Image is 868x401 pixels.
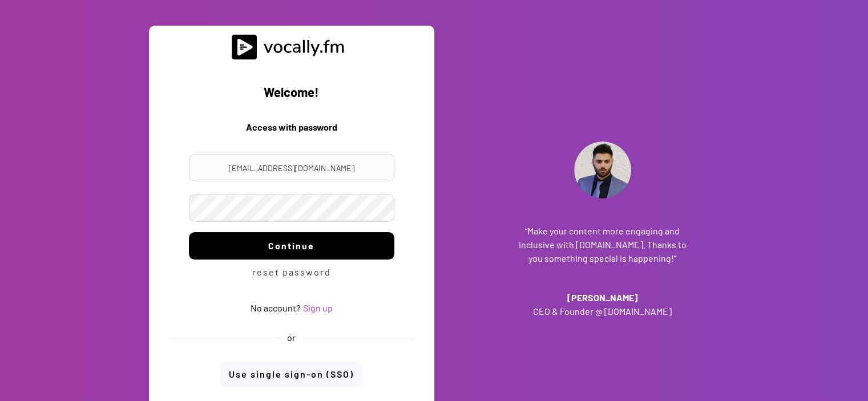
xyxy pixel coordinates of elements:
h3: “Make your content more engaging and inclusive with [DOMAIN_NAME]. Thanks to you something specia... [517,224,688,265]
div: No account? [251,302,300,314]
h3: [PERSON_NAME] [517,291,688,305]
img: Addante_Profile.png [574,141,631,199]
button: reset password [249,260,334,285]
h2: Welcome! [158,83,426,103]
h3: Access with password [158,120,426,141]
input: Your email [189,154,394,181]
button: Sign up [303,302,333,314]
div: or [287,331,296,344]
button: Use single sign-on (SSO) [220,362,362,387]
h3: CEO & Founder @ [DOMAIN_NAME] [517,305,688,318]
img: vocally%20logo.svg [232,34,352,60]
button: Continue [189,232,394,260]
